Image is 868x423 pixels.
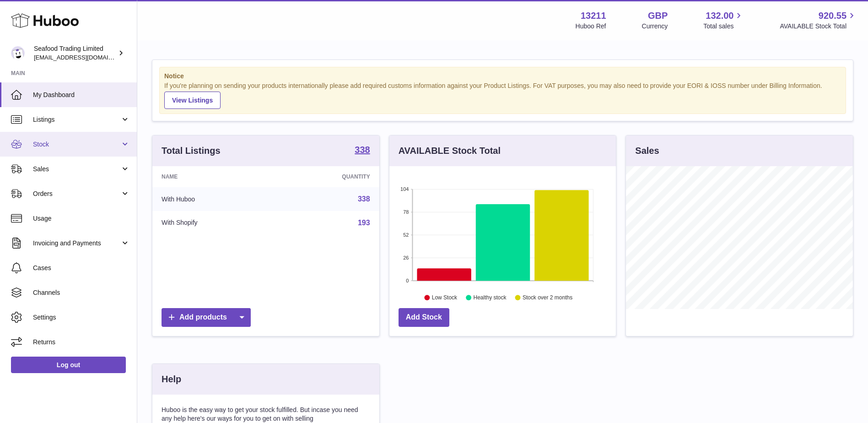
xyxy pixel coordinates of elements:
a: 338 [355,145,370,156]
div: Seafood Trading Limited [34,44,116,62]
text: 0 [406,278,409,283]
a: View Listings [164,92,221,109]
text: 78 [403,209,409,215]
div: Huboo Ref [576,22,606,31]
a: 920.55 AVAILABLE Stock Total [780,10,857,31]
h3: Total Listings [162,145,221,157]
div: Currency [642,22,668,31]
span: Settings [33,313,130,322]
a: Log out [11,357,126,373]
td: With Shopify [152,211,275,235]
strong: GBP [648,10,668,22]
span: Orders [33,190,120,198]
span: Cases [33,264,130,272]
span: AVAILABLE Stock Total [780,22,857,31]
span: Listings [33,115,120,124]
span: Stock [33,140,120,149]
text: 26 [403,255,409,260]
a: 338 [358,195,370,203]
h3: AVAILABLE Stock Total [399,145,501,157]
span: Usage [33,214,130,223]
span: Channels [33,288,130,297]
a: Add products [162,308,251,327]
span: My Dashboard [33,91,130,99]
strong: 338 [355,145,370,154]
text: Stock over 2 months [523,294,572,301]
span: Total sales [703,22,744,31]
span: Sales [33,165,120,174]
div: If you're planning on sending your products internationally please add required customs informati... [164,81,841,109]
span: [EMAIL_ADDRESS][DOMAIN_NAME] [34,54,135,61]
h3: Help [162,373,181,385]
th: Quantity [275,166,379,187]
text: Healthy stock [473,294,507,301]
span: Returns [33,338,130,347]
text: 52 [403,232,409,238]
text: Low Stock [432,294,458,301]
th: Name [152,166,275,187]
strong: 13211 [581,10,606,22]
a: Add Stock [399,308,449,327]
span: 920.55 [819,10,846,22]
strong: Notice [164,72,841,81]
h3: Sales [635,145,659,157]
img: online@rickstein.com [11,46,25,60]
span: Invoicing and Payments [33,239,120,248]
a: 132.00 Total sales [703,10,744,31]
p: Huboo is the easy way to get your stock fulfilled. But incase you need any help here's our ways f... [162,406,370,423]
td: With Huboo [152,187,275,211]
text: 104 [400,186,409,192]
span: 132.00 [706,10,733,22]
a: 193 [358,219,370,227]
